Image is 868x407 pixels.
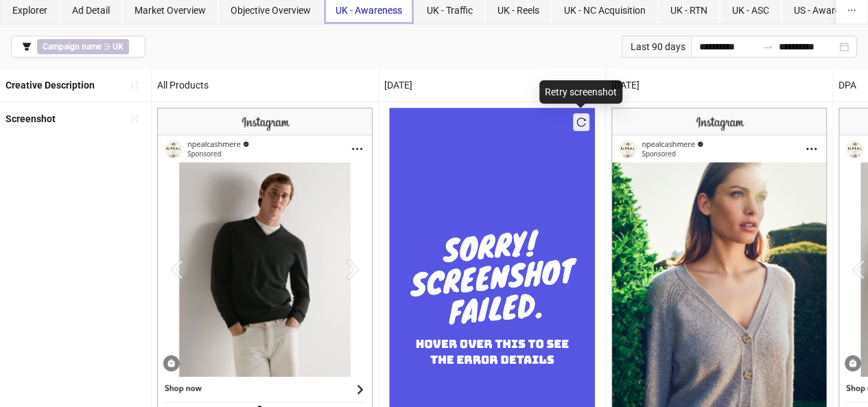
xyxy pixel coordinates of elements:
span: US - Awareness [794,5,860,16]
span: UK - NC Acquisition [564,5,646,16]
span: UK - RTN [670,5,707,16]
span: swap-right [762,41,773,52]
span: UK - Traffic [427,5,473,16]
span: reload [576,117,586,127]
span: UK - Awareness [336,5,402,16]
div: All Products [152,69,378,102]
span: filter [22,42,32,51]
div: [DATE] [379,69,605,102]
span: Objective Overview [231,5,311,16]
span: sort-ascending [130,80,139,90]
div: [DATE] [606,69,832,102]
span: to [762,41,773,52]
span: sort-ascending [130,114,139,124]
button: Campaign name ∋ UK [11,36,145,58]
span: UK - ASC [732,5,769,16]
span: ellipsis [847,5,856,15]
span: Ad Detail [72,5,110,16]
span: ∋ [37,39,129,54]
b: UK [113,42,124,51]
span: UK - Reels [497,5,539,16]
div: Retry screenshot [539,80,622,104]
b: Screenshot [5,113,56,124]
b: Campaign name [43,42,102,51]
span: Market Overview [134,5,206,16]
span: Explorer [12,5,47,16]
b: Creative Description [5,80,95,91]
div: Last 90 days [622,36,691,58]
